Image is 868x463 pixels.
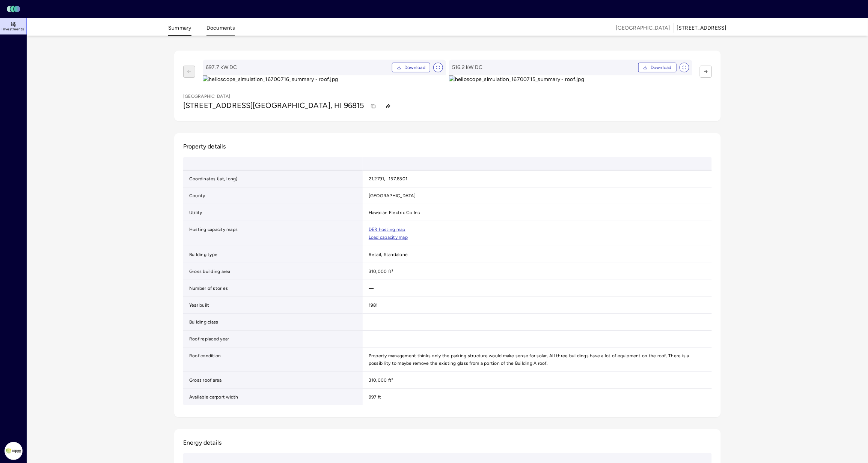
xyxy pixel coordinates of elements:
[5,442,23,460] img: Aspen Power
[677,24,727,32] div: [STREET_ADDRESS]
[363,263,712,280] td: 310,000 ft²
[183,187,363,204] td: County
[392,63,430,72] button: Download PDF
[433,63,443,72] button: View full size image
[206,24,235,36] button: Documents
[183,171,363,187] td: Coordinates (lat, long)
[183,204,363,221] td: Utility
[183,297,363,314] td: Year built
[363,348,712,372] td: Property management thinks only the parking structure would make sense for solar. All three build...
[363,389,712,405] td: 997 ft
[369,235,408,240] a: Load capacity map
[183,221,363,246] td: Hosting capacity maps
[363,204,712,221] td: Hawaiian Electric Co Inc
[168,24,191,36] button: Summary
[183,372,363,389] td: Gross roof area
[183,93,230,100] p: [GEOGRAPHIC_DATA]
[206,63,389,72] span: 697.7 kW DC
[183,389,363,405] td: Available carport width
[183,314,363,331] td: Building class
[363,297,712,314] td: 1981
[363,372,712,389] td: 310,000 ft²
[183,101,253,110] span: [STREET_ADDRESS]
[183,142,712,151] h2: Property details
[638,63,677,72] button: Download PDF
[363,171,712,187] td: 21.2791, -157.8301
[253,101,364,110] span: [GEOGRAPHIC_DATA], HI 96815
[449,75,692,84] img: helioscope_simulation_16700715_summary - roof.jpg
[369,227,405,232] a: DER hosting map
[183,246,363,263] td: Building type
[183,348,363,372] td: Roof condition
[651,64,672,71] span: Download
[404,64,425,71] span: Download
[363,187,712,204] td: [GEOGRAPHIC_DATA]
[183,280,363,297] td: Number of stories
[680,63,689,72] button: View full size image
[452,63,635,72] span: 516.2 kW DC
[2,27,24,31] span: Investments
[183,331,363,348] td: Roof replaced year
[183,263,363,280] td: Gross building area
[616,24,670,32] span: [GEOGRAPHIC_DATA]
[363,246,712,263] td: Retail, Standalone
[183,438,222,447] h2: Energy details
[363,280,712,297] td: —
[203,75,446,84] img: helioscope_simulation_16700716_summary - roof.jpg
[168,19,235,36] div: tabs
